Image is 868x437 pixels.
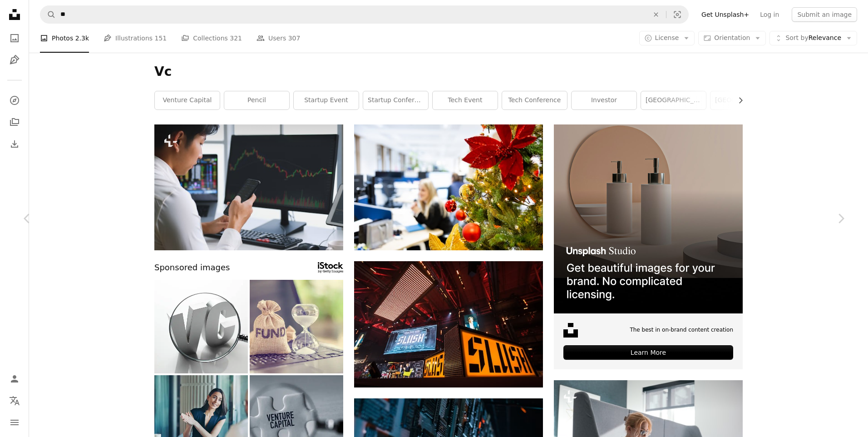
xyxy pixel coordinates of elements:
a: Explore [5,91,24,109]
a: Collections [5,113,24,131]
span: Sponsored images [154,261,230,274]
a: startup event [294,91,359,109]
a: Log in [755,7,784,22]
a: Get Unsplash+ [696,7,755,22]
span: Sort by [785,34,808,41]
img: Bag of fund and a hourglass on a laptop [250,280,343,373]
button: scroll list to the right [732,91,743,109]
img: Young Asian investor watching the change of cryptocurrency and stock market on smartphone. [154,124,343,250]
div: Learn More [563,345,733,360]
a: startup conference [363,91,428,109]
button: Orientation [698,31,766,45]
button: Search Unsplash [40,6,56,23]
a: investor [572,91,636,109]
button: Clear [646,6,666,23]
img: Venture Capital [154,280,248,373]
a: Users 307 [256,24,300,53]
a: Illustrations 151 [104,24,167,53]
a: Download History [5,135,24,153]
span: 321 [230,33,242,43]
a: [GEOGRAPHIC_DATA] [641,91,706,109]
a: Illustrations [5,51,24,69]
form: Find visuals sitewide [40,5,689,24]
button: Visual search [666,6,688,23]
a: [GEOGRAPHIC_DATA] [710,91,775,109]
img: file-1631678316303-ed18b8b5cb9cimage [563,323,578,338]
span: Relevance [785,34,841,43]
a: A decorated christmas tree in an office cubicle [354,183,543,191]
a: tech conference [502,91,567,109]
span: 151 [155,33,167,43]
button: Menu [5,413,24,432]
a: Log in / Sign up [5,370,24,388]
span: The best in on-brand content creation [630,326,733,334]
a: Next [814,175,868,262]
img: file-1715714113747-b8b0561c490eimage [554,124,743,313]
button: License [639,31,695,45]
span: License [655,34,679,41]
a: venture capital [155,91,220,109]
a: a large display in a building with a lot of lights [354,320,543,328]
a: Photos [5,29,24,47]
a: Young Asian investor watching the change of cryptocurrency and stock market on smartphone. [154,183,343,191]
button: Sort byRelevance [769,31,857,45]
button: Language [5,392,24,410]
img: a large display in a building with a lot of lights [354,261,543,387]
a: pencil [224,91,289,109]
img: A decorated christmas tree in an office cubicle [354,124,543,250]
button: Submit an image [792,7,857,22]
span: Orientation [714,34,750,41]
a: The best in on-brand content creationLearn More [554,124,743,369]
span: 307 [288,33,301,43]
h1: Vc [154,64,743,80]
a: Collections 321 [181,24,242,53]
a: tech event [433,91,498,109]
